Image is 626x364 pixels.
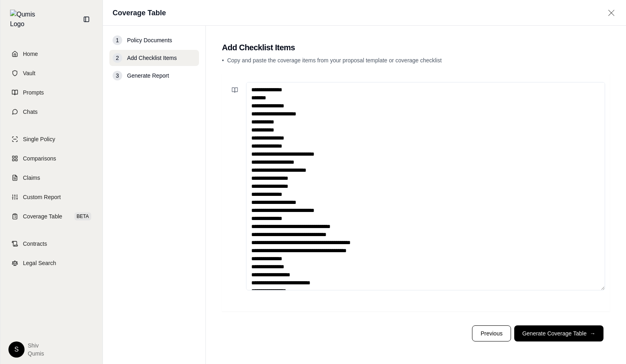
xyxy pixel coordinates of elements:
[74,212,91,220] span: BETA
[5,208,98,225] a: Coverage TableBETA
[8,341,25,358] div: S
[5,45,98,63] a: Home
[10,10,40,29] img: Qumis Logo
[113,71,122,80] div: 3
[23,259,56,267] span: Legal Search
[514,325,603,341] button: Generate Coverage Table→
[590,329,595,337] span: →
[23,135,55,143] span: Single Policy
[5,84,98,101] a: Prompts
[23,108,38,116] span: Chats
[222,42,610,53] h2: Add Checklist Items
[23,88,44,97] span: Prompts
[5,64,98,82] a: Vault
[5,188,98,206] a: Custom Report
[222,57,224,64] span: •
[5,130,98,148] a: Single Policy
[23,50,38,58] span: Home
[23,69,35,77] span: Vault
[28,350,44,358] span: Qumis
[113,7,166,19] h1: Coverage Table
[23,193,61,201] span: Custom Report
[472,325,511,341] button: Previous
[80,13,93,26] button: Collapse sidebar
[113,35,122,45] div: 1
[127,54,177,62] span: Add Checklist Items
[127,72,169,80] span: Generate Report
[127,36,172,44] span: Policy Documents
[28,341,44,350] span: Shiv
[23,240,47,248] span: Contracts
[23,174,40,182] span: Claims
[5,235,98,253] a: Contracts
[5,169,98,187] a: Claims
[5,103,98,121] a: Chats
[113,53,122,63] div: 2
[23,154,56,162] span: Comparisons
[23,212,62,220] span: Coverage Table
[5,150,98,167] a: Comparisons
[227,57,442,64] span: Copy and paste the coverage items from your proposal template or coverage checklist
[5,254,98,272] a: Legal Search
